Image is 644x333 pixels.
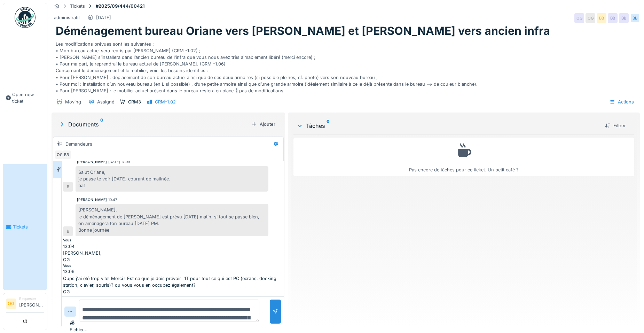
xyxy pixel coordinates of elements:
[249,119,278,129] div: Ajouter
[597,13,606,23] div: BB
[63,275,282,288] div: Oups j'ai été trop vite! Merci ! Est ce que je dois prévoir l'IT pour tout ce qui est PC (écrans,...
[15,7,36,28] img: Badge_color-CXgf-gQk.svg
[76,204,268,236] div: [PERSON_NAME], le déménagement de [PERSON_NAME] est prévu [DATE] matin, si tout se passe bien, on...
[70,3,85,9] div: Tickets
[77,197,107,202] div: [PERSON_NAME]
[128,99,141,105] div: CRM3
[63,182,73,192] div: B
[100,120,103,129] sup: 0
[55,150,64,160] div: OG
[63,243,282,250] div: 13:04
[76,166,268,192] div: Salut Oriane, je passe te voir [DATE] courant de matinée. bàt
[327,122,330,130] sup: 0
[108,159,130,164] div: [DATE] 17:09
[619,13,629,23] div: BB
[108,197,117,202] div: 10:47
[608,13,618,23] div: BB
[586,13,595,23] div: OG
[65,141,92,147] div: Demandeurs
[56,38,636,94] div: Les modifications prévues sont les suivantes : • Mon bureau actuel sera repris par [PERSON_NAME] ...
[96,14,111,21] div: [DATE]
[56,24,550,38] h1: Déménagement bureau Oriane vers [PERSON_NAME] et [PERSON_NAME] vers ancien infra
[63,250,282,256] div: [PERSON_NAME],
[93,3,148,9] strong: #2025/09/444/00421
[63,263,282,268] div: Vous
[97,99,114,105] div: Assigné
[602,121,629,130] div: Filtrer
[19,296,44,311] li: [PERSON_NAME]
[63,288,70,295] div: OG
[77,159,107,164] div: [PERSON_NAME]
[155,99,176,105] div: CRM-1.02
[62,150,71,160] div: BB
[63,226,73,236] div: B
[298,141,630,173] div: Pas encore de tâches pour ce ticket. Un petit café ?
[13,224,44,230] span: Tickets
[6,299,16,309] li: OG
[54,14,80,21] div: administratif
[12,91,44,104] span: Open new ticket
[574,13,584,23] div: OG
[19,296,44,301] div: Requester
[63,238,282,243] div: Vous
[296,122,599,130] div: Tâches
[63,256,70,263] div: OG
[58,120,249,129] div: Documents
[65,99,81,105] div: Moving
[70,320,87,333] div: Fichier…
[63,268,282,275] div: 13:06
[630,13,640,23] div: BB
[606,97,637,107] div: Actions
